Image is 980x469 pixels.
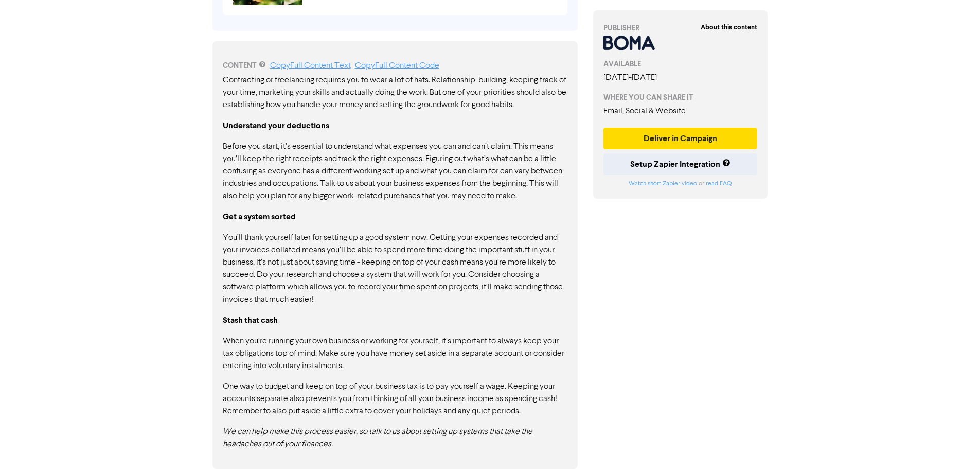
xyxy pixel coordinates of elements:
[603,92,758,103] div: WHERE YOU CAN SHARE IT
[603,105,758,117] div: Email, Social & Website
[223,212,296,222] strong: Get a system sorted
[223,60,567,72] div: CONTENT
[701,23,757,31] strong: About this content
[929,420,980,469] iframe: Chat Widget
[223,141,567,202] p: Before you start, it’s essential to understand what expenses you can and can’t claim. This means ...
[603,128,758,149] button: Deliver in Campaign
[603,179,758,188] div: or
[629,181,697,187] a: Watch short Zapier video
[603,59,758,70] div: AVAILABLE
[223,74,567,111] p: Contracting or freelancing requires you to wear a lot of hats. Relationship-building, keeping tra...
[223,335,567,372] p: When you’re running your own business or working for yourself, it’s important to always keep your...
[223,428,532,448] em: We can help make this process easier, so talk to us about setting up systems that take the headac...
[355,62,439,70] a: Copy Full Content Code
[603,23,758,33] div: PUBLISHER
[223,120,329,131] strong: Understand your deductions
[603,72,758,84] div: [DATE] - [DATE]
[223,315,278,325] strong: Stash that cash
[270,62,351,70] a: Copy Full Content Text
[223,380,567,418] p: One way to budget and keep on top of your business tax is to pay yourself a wage. Keeping your ac...
[706,181,732,187] a: read FAQ
[603,153,758,175] button: Setup Zapier Integration
[223,232,567,306] p: You’ll thank yourself later for setting up a good system now. Getting your expenses recorded and ...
